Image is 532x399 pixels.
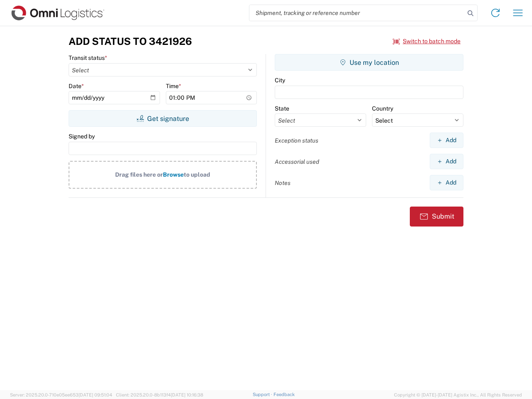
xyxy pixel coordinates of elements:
[184,171,210,178] span: to upload
[372,105,393,112] label: Country
[273,392,295,397] a: Feedback
[116,392,203,397] span: Client: 2025.20.0-8b113f4
[430,133,463,148] button: Add
[79,392,112,397] span: [DATE] 09:51:04
[163,171,184,178] span: Browse
[410,207,463,227] button: Submit
[275,54,463,71] button: Use my location
[69,82,84,90] label: Date
[275,137,318,144] label: Exception status
[393,34,461,48] button: Switch to batch mode
[394,391,522,399] span: Copyright © [DATE]-[DATE] Agistix Inc., All Rights Reserved
[69,133,95,140] label: Signed by
[115,171,163,178] span: Drag files here or
[275,179,291,187] label: Notes
[253,392,273,397] a: Support
[275,76,285,84] label: City
[430,154,463,169] button: Add
[275,158,319,165] label: Accessorial used
[166,82,181,90] label: Time
[430,175,463,190] button: Add
[10,392,112,397] span: Server: 2025.20.0-710e05ee653
[69,54,107,62] label: Transit status
[171,392,203,397] span: [DATE] 10:16:38
[69,110,257,127] button: Get signature
[69,35,192,47] h3: Add Status to 3421926
[249,5,465,21] input: Shipment, tracking or reference number
[275,105,289,112] label: State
